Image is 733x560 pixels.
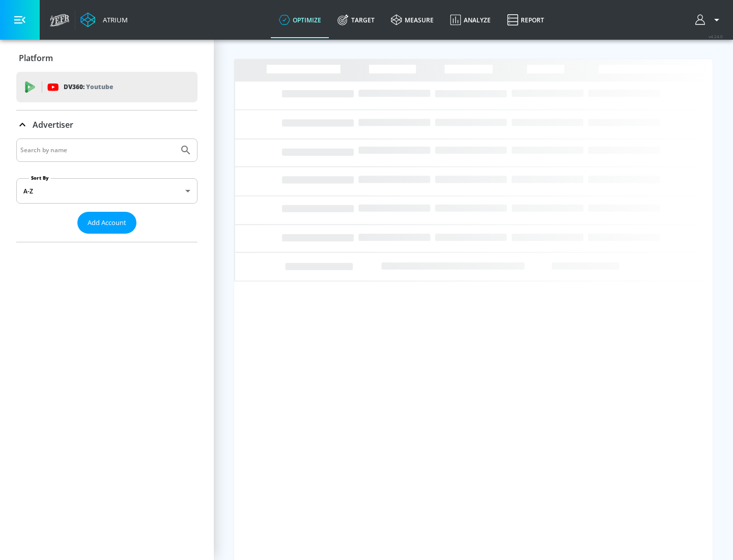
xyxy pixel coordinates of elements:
input: Search by name [20,144,175,157]
div: A-Z [16,178,198,204]
p: Advertiser [33,119,73,130]
p: Platform [19,52,53,64]
span: Add Account [88,217,126,229]
p: DV360: [64,81,113,93]
div: Advertiser [16,110,198,139]
a: Analyze [442,2,499,38]
a: Atrium [80,12,128,27]
div: Platform [16,44,198,72]
a: Target [329,2,383,38]
div: DV360: Youtube [16,72,198,102]
a: measure [383,2,442,38]
p: Youtube [86,81,113,92]
div: Advertiser [16,138,198,242]
nav: list of Advertiser [16,234,198,242]
button: Add Account [77,212,136,234]
a: optimize [271,2,329,38]
span: v 4.24.0 [709,34,723,39]
div: Atrium [99,15,128,24]
label: Sort By [29,175,51,181]
a: Report [499,2,552,38]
